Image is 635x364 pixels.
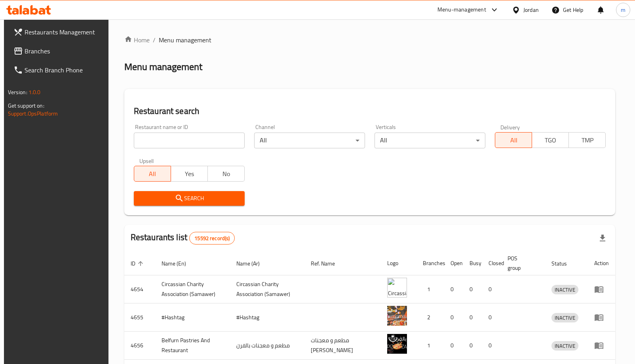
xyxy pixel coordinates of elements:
[134,105,606,117] h2: Restaurant search
[416,332,444,360] td: 1
[171,166,208,182] button: Yes
[621,6,625,14] span: m
[593,229,612,248] div: Export file
[500,124,520,130] label: Delivery
[381,251,416,275] th: Logo
[131,231,235,245] h2: Restaurants list
[25,27,104,37] span: Restaurants Management
[131,259,146,268] span: ID
[7,42,110,61] a: Branches
[482,303,501,332] td: 0
[189,232,235,245] div: Total records count
[551,285,578,294] span: INACTIVE
[7,23,110,42] a: Restaurants Management
[532,132,569,148] button: TGO
[508,254,536,273] span: POS group
[498,135,529,146] span: All
[140,193,238,203] span: Search
[153,35,156,45] li: /
[387,306,407,326] img: #Hashtag
[134,166,171,182] button: All
[416,275,444,303] td: 1
[463,332,482,360] td: 0
[304,332,380,360] td: مطعم و معجنات [PERSON_NAME]
[551,259,577,268] span: Status
[155,275,230,303] td: ​Circassian ​Charity ​Association​ (Samawer)
[124,35,616,45] nav: breadcrumb
[254,133,365,148] div: All
[155,332,230,360] td: Belfurn Pastries And Restaurant
[551,313,578,322] span: INACTIVE
[124,332,155,360] td: 4656
[230,275,305,303] td: ​Circassian ​Charity ​Association​ (Samawer)
[230,303,305,332] td: #Hashtag
[588,251,615,275] th: Action
[594,313,609,322] div: Menu
[444,303,463,332] td: 0
[444,332,463,360] td: 0
[437,5,486,15] div: Menu-management
[482,275,501,303] td: 0
[211,168,241,180] span: No
[594,284,609,294] div: Menu
[495,132,532,148] button: All
[124,303,155,332] td: 4655
[482,332,501,360] td: 0
[523,6,539,14] div: Jordan
[155,303,230,332] td: #Hashtag
[236,259,270,268] span: Name (Ar)
[463,275,482,303] td: 0
[174,168,205,180] span: Yes
[594,341,609,350] div: Menu
[159,35,211,45] span: Menu management
[311,259,345,268] span: Ref. Name
[124,61,202,73] h2: Menu management
[375,133,485,148] div: All
[444,275,463,303] td: 0
[444,251,463,275] th: Open
[551,341,578,351] span: INACTIVE
[134,191,245,206] button: Search
[416,303,444,332] td: 2
[463,303,482,332] td: 0
[134,133,245,148] input: Search for restaurant name or ID..
[124,35,150,45] a: Home
[162,259,196,268] span: Name (En)
[7,61,110,80] a: Search Branch Phone
[29,87,41,97] span: 1.0.0
[190,235,234,242] span: 15592 record(s)
[8,100,44,111] span: Get support on:
[230,332,305,360] td: مطعم و معجنات بالفرن
[207,166,245,182] button: No
[25,46,104,56] span: Branches
[482,251,501,275] th: Closed
[387,334,407,354] img: Belfurn Pastries And Restaurant
[568,132,606,148] button: TMP
[137,168,168,180] span: All
[572,135,603,146] span: TMP
[387,278,407,298] img: ​Circassian ​Charity ​Association​ (Samawer)
[139,158,154,163] label: Upsell
[416,251,444,275] th: Branches
[535,135,566,146] span: TGO
[8,108,58,119] a: Support.OpsPlatform
[8,87,27,97] span: Version:
[124,275,155,303] td: 4654
[25,65,104,75] span: Search Branch Phone
[463,251,482,275] th: Busy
